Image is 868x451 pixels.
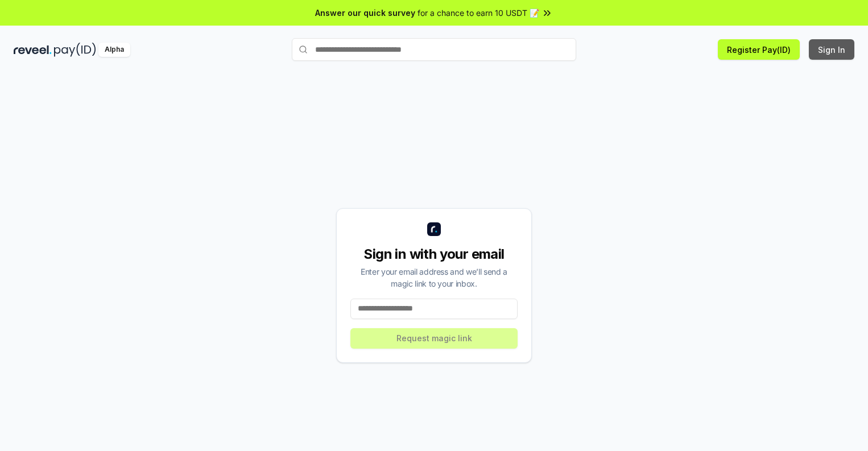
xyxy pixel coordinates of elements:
[350,245,518,263] div: Sign in with your email
[350,266,518,289] div: Enter your email address and we’ll send a magic link to your inbox.
[315,7,415,19] span: Answer our quick survey
[98,43,130,57] div: Alpha
[427,222,441,236] img: logo_small
[809,39,854,60] button: Sign In
[14,43,52,57] img: reveel_dark
[54,43,96,57] img: pay_id
[418,7,539,19] span: for a chance to earn 10 USDT 📝
[718,39,800,60] button: Register Pay(ID)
